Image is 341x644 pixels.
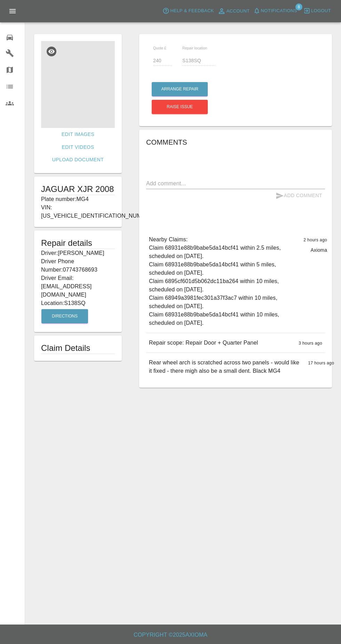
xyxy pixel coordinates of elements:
button: Logout [302,6,333,16]
a: Account [216,6,252,17]
button: Arrange Repair [152,82,208,96]
h1: JAGUAR XJR 2008 [41,184,115,195]
p: VIN: [US_VEHICLE_IDENTIFICATION_NUMBER] [41,203,115,220]
button: Help & Feedback [161,6,215,16]
h1: Claim Details [41,343,115,354]
p: Repair scope: Repair Door + Quarter Panel [149,339,258,347]
h6: Copyright © 2025 Axioma [6,630,335,640]
p: Axioma [311,247,327,253]
button: Directions [41,309,88,323]
p: Driver: [PERSON_NAME] [41,249,115,257]
a: Upload Document [49,153,106,166]
a: Edit Videos [59,141,97,154]
button: Open drawer [4,3,21,19]
span: 8 [295,3,302,10]
span: 17 hours ago [308,361,334,365]
p: Driver Phone Number: 07743768693 [41,257,115,274]
span: Quote £ [153,46,166,50]
span: 2 hours ago [303,238,327,242]
span: Account [227,7,250,15]
h5: Repair details [41,238,115,249]
span: Help & Feedback [170,7,214,15]
span: Logout [311,7,331,15]
p: Driver Email: [EMAIL_ADDRESS][DOMAIN_NAME] [41,274,115,299]
p: Nearby Claims: Claim 68931e88b9babe5da14bcf41 within 2.5 miles, scheduled on [DATE]. Claim 68931e... [149,235,298,327]
span: 3 hours ago [299,341,322,346]
span: Repair location [182,46,207,50]
h6: Comments [146,137,325,148]
a: Edit Images [59,128,97,141]
p: Rear wheel arch is scratched across two panels - would like it fixed - there migh also be a small... [149,359,302,375]
p: Plate number: MG4 [41,195,115,203]
img: 3e39c100-ccd8-4dea-bbf0-b377464e667e [41,41,115,128]
button: Notifications [252,6,299,16]
span: Notifications [261,7,297,15]
p: Location: S138SQ [41,299,115,307]
button: Raise issue [152,100,208,114]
